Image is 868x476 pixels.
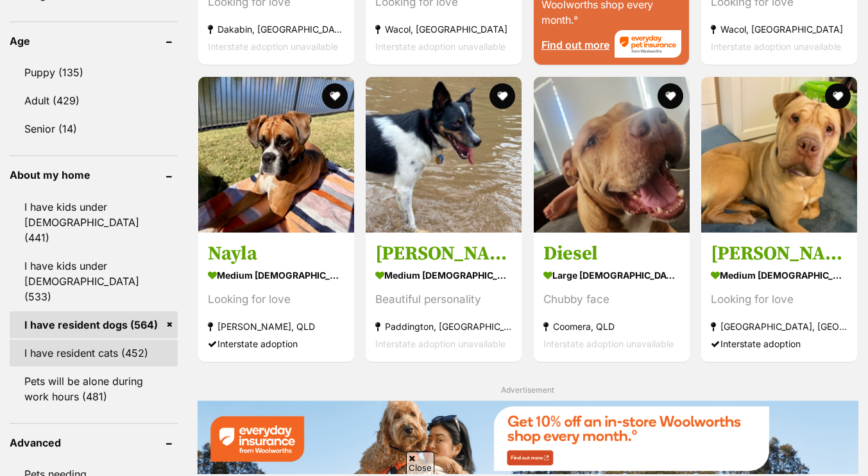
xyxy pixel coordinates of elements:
[711,41,841,52] span: Interstate adoption unavailable
[10,169,178,181] header: About my home
[825,83,851,109] button: favourite
[10,340,178,366] a: I have resident cats (452)
[208,318,345,335] strong: [PERSON_NAME], QLD
[489,83,515,109] button: favourite
[543,291,680,308] div: Chubby face
[534,232,690,362] a: Diesel large [DEMOGRAPHIC_DATA] Dog Chubby face Coomera, QLD Interstate adoption unavailable
[375,242,512,266] h3: [PERSON_NAME]
[10,252,178,310] a: I have kids under [DEMOGRAPHIC_DATA] (533)
[10,87,178,114] a: Adult (429)
[208,21,345,38] strong: Dakabin, [GEOGRAPHIC_DATA]
[10,437,178,448] header: Advanced
[10,368,178,410] a: Pets will be alone during work hours (481)
[543,338,674,349] span: Interstate adoption unavailable
[10,193,178,251] a: I have kids under [DEMOGRAPHIC_DATA] (441)
[10,59,178,86] a: Puppy (135)
[375,291,512,308] div: Beautiful personality
[711,291,847,308] div: Looking for love
[701,77,857,233] img: Sharlotte - Shar Pei Dog
[208,242,345,266] h3: Nayla
[197,400,858,476] a: Everyday Insurance promotional banner
[375,41,506,52] span: Interstate adoption unavailable
[543,266,680,284] strong: large [DEMOGRAPHIC_DATA] Dog
[208,291,345,308] div: Looking for love
[711,318,847,335] strong: [GEOGRAPHIC_DATA], [GEOGRAPHIC_DATA]
[711,21,847,38] strong: Wacol, [GEOGRAPHIC_DATA]
[10,35,178,47] header: Age
[375,318,512,335] strong: Paddington, [GEOGRAPHIC_DATA]
[657,83,683,109] button: favourite
[543,242,680,266] h3: Diesel
[10,115,178,142] a: Senior (14)
[10,311,178,338] a: I have resident dogs (564)
[711,242,847,266] h3: [PERSON_NAME]
[701,232,857,362] a: [PERSON_NAME] medium [DEMOGRAPHIC_DATA] Dog Looking for love [GEOGRAPHIC_DATA], [GEOGRAPHIC_DATA]...
[375,21,512,38] strong: Wacol, [GEOGRAPHIC_DATA]
[198,77,354,233] img: Nayla - Boxer Dog
[711,266,847,284] strong: medium [DEMOGRAPHIC_DATA] Dog
[543,318,680,335] strong: Coomera, QLD
[321,83,347,109] button: favourite
[406,452,434,474] span: Close
[198,232,354,362] a: Nayla medium [DEMOGRAPHIC_DATA] Dog Looking for love [PERSON_NAME], QLD Interstate adoption
[534,77,690,233] img: Diesel - Staffordshire Bull Terrier Dog
[366,232,522,362] a: [PERSON_NAME] medium [DEMOGRAPHIC_DATA] Dog Beautiful personality Paddington, [GEOGRAPHIC_DATA] I...
[208,335,345,352] div: Interstate adoption
[208,41,338,52] span: Interstate adoption unavailable
[501,385,554,395] span: Advertisement
[208,266,345,284] strong: medium [DEMOGRAPHIC_DATA] Dog
[375,338,506,349] span: Interstate adoption unavailable
[711,335,847,352] div: Interstate adoption
[366,77,522,233] img: Penny - Border Collie x Fox Terrier (Wire) Dog
[197,400,858,474] img: Everyday Insurance promotional banner
[375,266,512,284] strong: medium [DEMOGRAPHIC_DATA] Dog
